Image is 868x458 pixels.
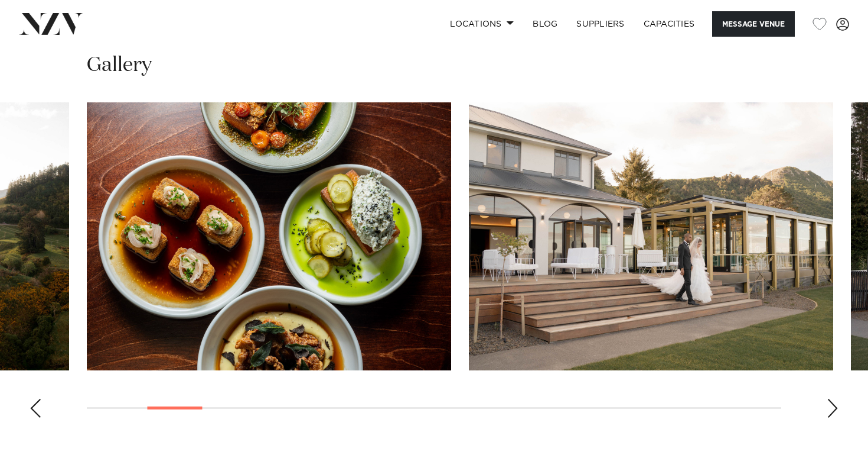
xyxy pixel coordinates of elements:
a: BLOG [523,11,567,37]
swiper-slide: 3 / 23 [87,102,451,370]
h2: Gallery [87,52,152,79]
swiper-slide: 4 / 23 [469,102,833,370]
a: Capacities [634,11,704,37]
button: Message Venue [712,11,795,37]
a: Locations [440,11,523,37]
a: SUPPLIERS [567,11,634,37]
img: nzv-logo.png [19,13,83,34]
